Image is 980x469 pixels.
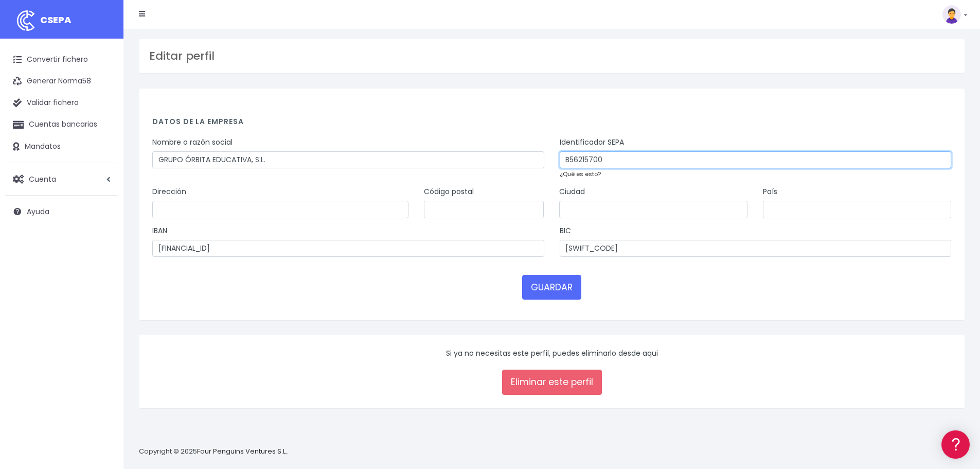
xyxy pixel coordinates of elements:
label: Ciudad [559,186,585,197]
label: IBAN [152,225,167,236]
label: País [763,186,777,197]
label: Nombre o razón social [152,137,233,148]
a: Información general [10,88,195,103]
button: Contáctanos [10,275,195,293]
div: Convertir ficheros [10,114,195,124]
span: Ayuda [27,206,49,217]
a: Mandatos [5,136,118,158]
label: BIC [560,225,571,236]
a: Videotutoriales [10,162,195,178]
p: Copyright © 2025 . [139,446,289,457]
h3: Editar perfil [149,49,954,63]
img: logo [13,8,39,33]
a: POWERED BY ENCHANT [141,297,198,306]
img: profile [942,5,961,24]
span: CSEPA [40,13,72,26]
div: Programadores [10,247,195,257]
a: Cuentas bancarias [5,114,118,135]
a: Eliminar este perfil [502,370,602,394]
a: API [10,263,195,279]
label: Identificador SEPA [560,137,624,148]
a: Cuenta [5,168,118,190]
span: Cuenta [29,173,56,184]
a: Perfiles de empresas [10,178,195,194]
h4: Datos de la empresa [152,117,951,131]
button: GUARDAR [522,275,581,300]
label: Dirección [152,186,186,197]
label: Código postal [424,186,474,197]
a: Formatos [10,130,195,146]
a: Convertir fichero [5,49,118,71]
a: Ayuda [5,201,118,222]
a: General [10,221,195,237]
div: Si ya no necesitas este perfil, puedes eliminarlo desde aqui [152,348,951,394]
a: ¿Qué es esto? [560,170,601,178]
a: Four Penguins Ventures S.L. [197,446,287,456]
a: Problemas habituales [10,146,195,162]
div: Información general [10,72,195,81]
a: Validar fichero [5,92,118,114]
div: Facturación [10,204,195,214]
a: Generar Norma58 [5,71,118,92]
